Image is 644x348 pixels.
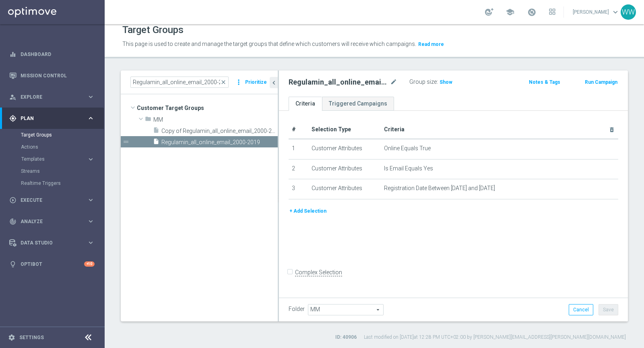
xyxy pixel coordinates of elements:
[19,335,44,340] a: Settings
[611,8,620,17] span: keyboard_arrow_down
[569,304,593,315] button: Cancel
[21,198,87,203] span: Execute
[322,97,394,111] a: Triggered Campaigns
[21,141,104,153] div: Actions
[9,261,95,267] button: lightbulb Optibot +10
[21,180,84,186] a: Realtime Triggers
[506,8,514,17] span: school
[609,126,615,133] i: delete_forever
[9,240,95,246] button: Data Studio keyboard_arrow_right
[384,145,431,152] span: Online Equals True
[289,139,308,159] td: 1
[153,127,159,136] i: insert_drive_file
[21,43,95,65] a: Dashboard
[9,115,95,122] div: gps_fixed Plan keyboard_arrow_right
[153,116,278,123] span: MM
[295,269,342,276] label: Complex Selection
[437,79,438,85] label: :
[21,129,104,141] div: Target Groups
[21,156,95,162] button: Templates keyboard_arrow_right
[390,77,397,87] i: mode_edit
[244,77,268,88] button: Prioritize
[21,157,79,162] span: Templates
[21,65,95,86] a: Mission Control
[584,78,618,87] button: Run Campaign
[21,240,87,245] span: Data Studio
[122,24,184,36] h1: Target Groups
[417,40,445,49] button: Read more
[153,138,159,147] i: insert_drive_file
[21,116,87,121] span: Plan
[21,165,104,177] div: Streams
[384,126,405,133] span: Criteria
[308,139,381,159] td: Customer Attributes
[289,77,388,87] h2: Regulamin_all_online_email_2000-2019
[21,95,87,99] span: Explore
[9,51,95,58] button: equalizer Dashboard
[289,207,327,215] button: + Add Selection
[21,144,84,150] a: Actions
[21,219,87,224] span: Analyze
[9,115,87,122] div: Plan
[409,79,437,85] label: Group size
[9,93,87,101] div: Explore
[621,4,636,20] div: WW
[289,159,308,179] td: 2
[270,77,278,88] button: chevron_left
[308,179,381,199] td: Customer Attributes
[87,239,95,246] i: keyboard_arrow_right
[21,168,84,174] a: Streams
[335,334,357,341] label: ID: 40906
[528,78,561,87] button: Notes & Tags
[161,139,278,146] span: Regulamin_all_online_email_2000-2019
[289,120,308,139] th: #
[9,197,95,203] button: play_circle_outline Execute keyboard_arrow_right
[9,72,95,79] button: Mission Control
[384,185,495,192] span: Registration Date Between [DATE] and [DATE]
[145,116,151,125] i: folder
[235,77,243,88] i: more_vert
[9,218,95,225] button: track_changes Analyze keyboard_arrow_right
[308,120,381,139] th: Selection Type
[87,114,95,122] i: keyboard_arrow_right
[87,217,95,225] i: keyboard_arrow_right
[161,128,278,135] span: Copy of Regulamin_all_online_email_2000-2019
[9,51,17,58] i: equalizer
[9,218,87,225] div: Analyze
[384,165,433,172] span: Is Email Equals Yes
[87,155,95,163] i: keyboard_arrow_right
[9,43,95,65] div: Dashboard
[9,115,17,122] i: gps_fixed
[87,196,95,204] i: keyboard_arrow_right
[9,261,17,268] i: lightbulb
[21,153,104,165] div: Templates
[9,218,17,225] i: track_changes
[9,197,87,204] div: Execute
[84,261,95,267] div: +10
[572,6,621,18] a: [PERSON_NAME]keyboard_arrow_down
[289,97,322,111] a: Criteria
[9,65,95,86] div: Mission Control
[9,93,17,101] i: person_search
[21,177,104,189] div: Realtime Triggers
[220,79,227,85] span: close
[270,79,278,87] i: chevron_left
[289,306,305,313] label: Folder
[130,77,229,88] input: Quick find group or folder
[9,94,95,100] button: person_search Explore keyboard_arrow_right
[308,159,381,179] td: Customer Attributes
[21,157,87,162] div: Templates
[21,132,84,138] a: Target Groups
[9,253,95,275] div: Optibot
[137,102,278,114] span: Customer Target Groups
[9,239,87,246] div: Data Studio
[364,334,626,341] label: Last modified on [DATE] at 12:28 PM UTC+02:00 by [PERSON_NAME][EMAIL_ADDRESS][PERSON_NAME][DOMAIN...
[21,253,84,275] a: Optibot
